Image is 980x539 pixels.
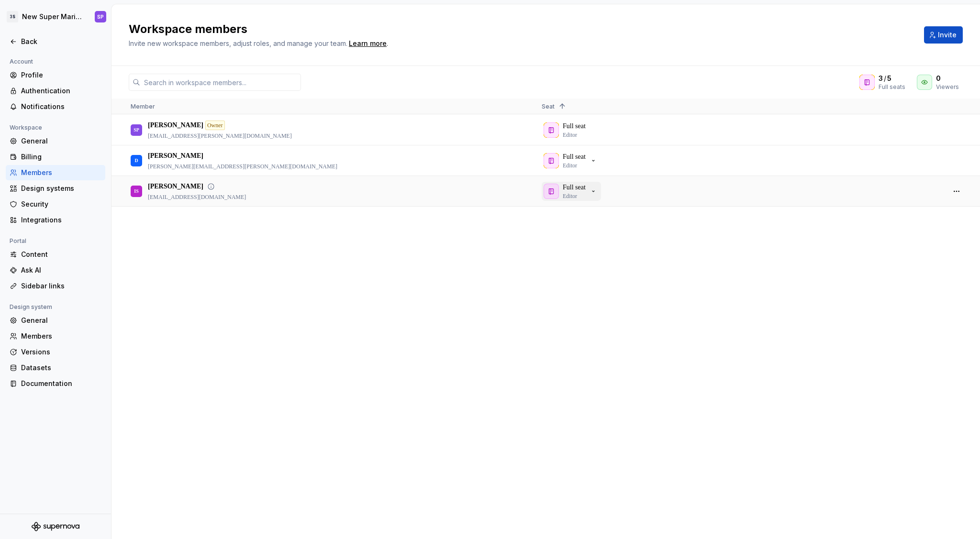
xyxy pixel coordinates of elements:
div: Members [21,168,101,177]
a: Integrations [6,212,105,228]
a: General [6,313,105,328]
span: . [347,40,388,47]
div: Design system [6,301,56,313]
svg: Supernova Logo [32,522,79,531]
p: [PERSON_NAME] [148,121,203,130]
a: Billing [6,149,105,165]
span: 5 [887,74,891,83]
a: Learn more [349,39,387,48]
span: 3 [879,74,883,83]
div: Owner [205,121,225,130]
a: Versions [6,344,105,360]
p: [PERSON_NAME] [148,182,203,191]
div: Content [21,250,101,259]
span: Seat [542,103,555,110]
a: General [6,133,105,149]
a: Design systems [6,181,105,196]
div: SP [97,13,104,21]
div: Notifications [21,102,101,111]
p: Editor [563,162,577,169]
div: General [21,316,101,325]
div: / [879,74,905,83]
p: Full seat [563,152,586,162]
p: [EMAIL_ADDRESS][DOMAIN_NAME] [148,193,246,201]
input: Search in workspace members... [140,74,301,91]
p: [PERSON_NAME] [148,151,203,161]
a: Sidebar links [6,278,105,294]
h2: Workspace members [129,22,913,37]
div: Workspace [6,122,46,133]
div: Datasets [21,363,101,373]
span: Invite new workspace members, adjust roles, and manage your team. [129,39,347,47]
button: Full seatEditor [542,151,601,170]
div: Integrations [21,215,101,225]
button: Invite [924,26,963,44]
div: Documentation [21,379,101,388]
div: 3S [7,11,18,22]
span: Invite [938,30,957,40]
div: Viewers [936,83,959,91]
div: Versions [21,347,101,357]
div: Members [21,331,101,341]
span: Member [131,103,155,110]
div: Full seats [879,83,905,91]
p: [PERSON_NAME][EMAIL_ADDRESS][PERSON_NAME][DOMAIN_NAME] [148,163,337,170]
a: Datasets [6,360,105,375]
div: Sidebar links [21,281,101,291]
a: Authentication [6,83,105,99]
a: Documentation [6,376,105,391]
a: Notifications [6,99,105,114]
a: Content [6,247,105,262]
div: Design systems [21,184,101,193]
div: Profile [21,70,101,80]
a: Members [6,329,105,344]
a: Profile [6,67,105,83]
div: Account [6,56,37,67]
div: New Super Mario Design System [22,12,83,22]
a: Members [6,165,105,180]
div: Billing [21,152,101,162]
div: SP [134,121,139,139]
button: Full seatEditor [542,182,601,201]
a: Ask AI [6,263,105,278]
div: D [134,151,138,170]
div: IS [134,182,138,200]
div: General [21,136,101,146]
p: Editor [563,192,577,200]
a: Back [6,34,105,49]
span: 0 [936,74,941,83]
div: Portal [6,235,30,247]
a: Security [6,197,105,212]
p: Full seat [563,183,586,192]
div: Ask AI [21,265,101,275]
div: Security [21,199,101,209]
div: Authentication [21,86,101,96]
p: [EMAIL_ADDRESS][PERSON_NAME][DOMAIN_NAME] [148,132,292,140]
div: Back [21,37,101,46]
button: 3SNew Super Mario Design SystemSP [2,6,109,27]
